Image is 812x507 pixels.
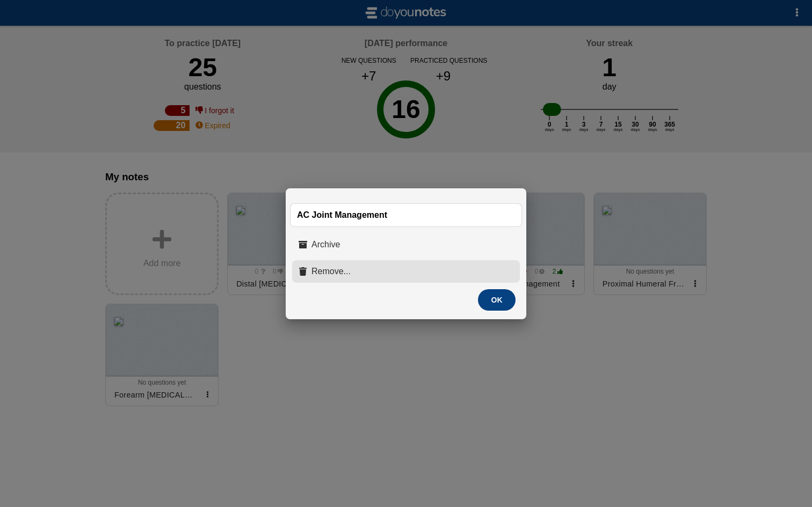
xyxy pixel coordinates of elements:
button: Remove... [292,260,520,283]
button: Archive [292,233,520,256]
span: Archive [311,240,340,249]
button: OK [478,289,516,311]
span: Remove... [311,267,351,276]
input: Type document name [290,203,522,227]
